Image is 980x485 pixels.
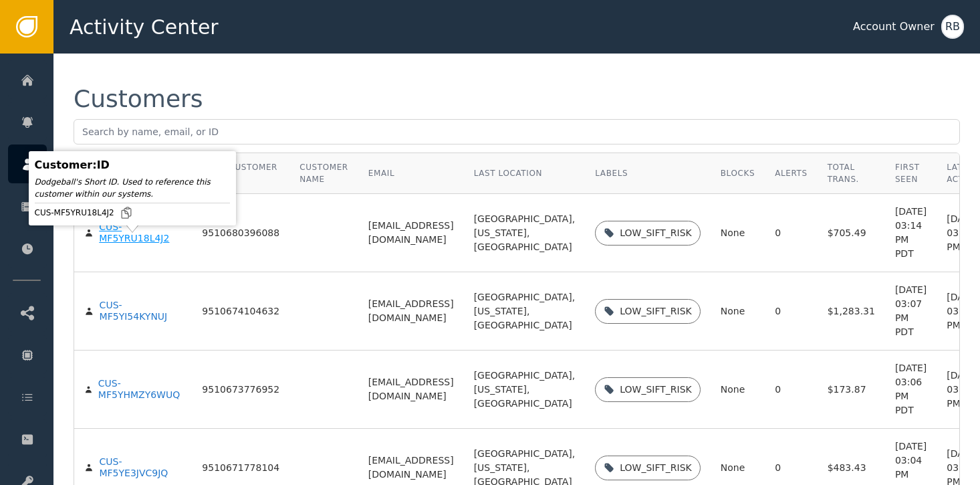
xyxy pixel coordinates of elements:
div: None [721,461,755,475]
div: 9510673776952 [202,384,279,396]
div: Account Owner [853,19,935,35]
div: Blocks [721,167,755,179]
div: Customers [74,87,203,111]
td: [DATE] 03:14 PM PDT [885,194,937,272]
div: 9510671778104 [202,462,279,474]
div: Customer : ID [35,157,230,173]
td: 0 [765,194,818,272]
div: CUS-MF5YRU18L4J2 [35,206,230,219]
div: None [721,226,755,240]
div: Customer Name [299,161,348,185]
td: [EMAIL_ADDRESS][DOMAIN_NAME] [358,351,464,429]
td: [GEOGRAPHIC_DATA], [US_STATE], [GEOGRAPHIC_DATA] [464,351,586,429]
td: [GEOGRAPHIC_DATA], [US_STATE], [GEOGRAPHIC_DATA] [464,194,586,272]
td: 0 [765,351,818,429]
div: None [721,383,755,397]
div: 9510680396088 [202,227,279,239]
div: None [721,304,755,318]
div: Email [368,167,454,179]
div: Labels [595,167,700,179]
div: CUS-MF5YRU18L4J2 [99,221,182,245]
span: Activity Center [70,12,219,42]
button: RB [941,15,964,39]
div: Total Trans. [828,161,875,185]
div: 9510674104632 [202,306,279,318]
div: Last Location [474,167,576,179]
td: $173.87 [818,351,885,429]
td: [EMAIL_ADDRESS][DOMAIN_NAME] [358,194,464,272]
div: Alerts [775,167,808,179]
div: Dodgeball's Short ID. Used to reference this customer within our systems. [35,176,230,200]
div: LOW_SIFT_RISK [620,383,691,397]
td: [GEOGRAPHIC_DATA], [US_STATE], [GEOGRAPHIC_DATA] [464,272,586,351]
div: LOW_SIFT_RISK [620,461,691,475]
td: $1,283.31 [818,272,885,351]
div: LOW_SIFT_RISK [620,304,691,318]
td: [EMAIL_ADDRESS][DOMAIN_NAME] [358,272,464,351]
td: $705.49 [818,194,885,272]
div: First Seen [895,161,927,185]
div: CUS-MF5YI54KYNUJ [100,300,182,323]
div: CUS-MF5YE3JVC9JQ [99,456,182,480]
div: CUS-MF5YHMZY6WUQ [98,378,182,401]
input: Search by name, email, or ID [74,119,960,144]
td: [DATE] 03:06 PM PDT [885,351,937,429]
div: LOW_SIFT_RISK [620,226,691,240]
td: 0 [765,272,818,351]
td: [DATE] 03:07 PM PDT [885,272,937,351]
div: Your Customer ID [202,161,279,185]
